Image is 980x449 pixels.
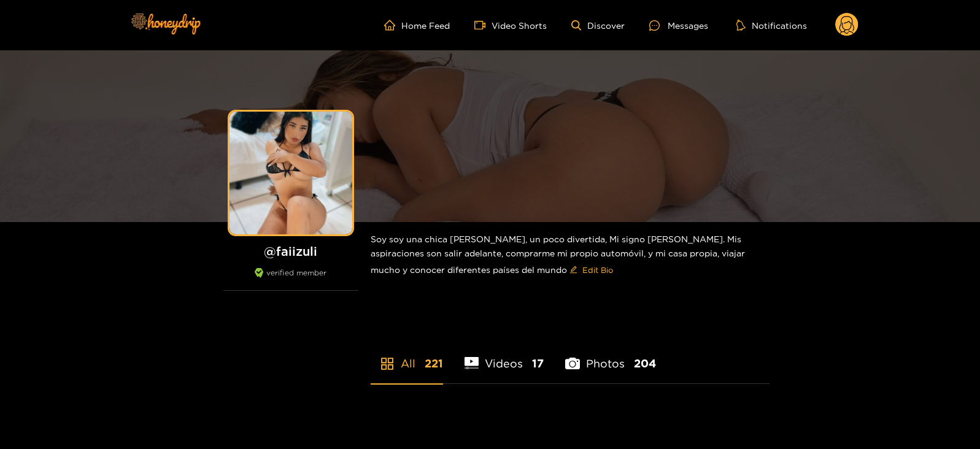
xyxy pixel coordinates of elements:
a: Video Shorts [474,20,547,31]
span: video-camera [474,20,492,31]
li: All [371,328,443,383]
div: verified member [223,268,358,291]
span: edit [569,266,577,275]
span: 17 [532,356,544,371]
button: Notifications [733,19,811,31]
span: Edit Bio [582,264,613,276]
li: Photos [565,328,656,383]
span: appstore [380,356,395,371]
a: Home Feed [384,20,450,31]
div: Soy soy una chica [PERSON_NAME], un poco divertida, Mi signo [PERSON_NAME]. Mis aspiraciones son ... [371,222,770,290]
a: Discover [571,20,625,31]
span: home [384,20,401,31]
div: Messages [649,18,708,33]
button: editEdit Bio [567,260,615,280]
li: Videos [465,328,544,383]
h1: @ faiizuli [223,244,358,259]
span: 221 [425,356,443,371]
span: 204 [634,356,656,371]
